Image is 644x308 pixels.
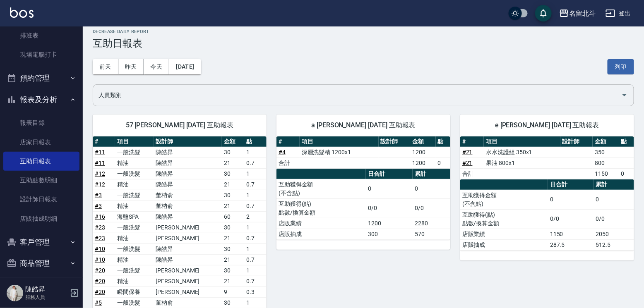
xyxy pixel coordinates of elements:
th: 點 [436,136,450,147]
td: 21 [222,201,244,211]
td: 一般洗髮 [115,147,154,158]
td: [PERSON_NAME] [154,287,222,297]
a: #23 [95,224,105,231]
td: 果油 800x1 [484,158,560,168]
a: #10 [95,246,105,252]
td: 一般洗髮 [115,222,154,233]
td: 512.5 [594,239,634,250]
td: 1 [244,244,267,254]
th: # [276,136,300,147]
td: 合計 [460,168,484,179]
td: 陳皓昇 [154,147,222,158]
td: 30 [222,222,244,233]
a: #12 [95,170,105,177]
th: 日合計 [548,179,594,190]
button: Open [618,88,631,102]
td: 0/0 [366,198,413,218]
td: 陳皓昇 [154,179,222,190]
a: #20 [95,267,105,274]
td: [PERSON_NAME] [154,265,222,276]
th: 日合計 [366,169,413,179]
th: 設計師 [379,136,410,147]
td: 深層洗髮精 1200x1 [300,147,379,158]
td: 一般洗髮 [115,297,154,308]
th: 項目 [300,136,379,147]
td: 店販抽成 [460,239,548,250]
th: 項目 [115,136,154,147]
td: 0 [619,168,634,179]
td: 1200 [366,218,413,229]
img: Logo [10,7,34,18]
a: #12 [95,181,105,188]
button: 昨天 [118,59,144,74]
th: 項目 [484,136,560,147]
input: 人員名稱 [96,88,618,103]
td: 董枘俞 [154,297,222,308]
td: 0/0 [548,209,594,229]
th: 設計師 [154,136,222,147]
td: 陳皓昇 [154,158,222,168]
td: 一般洗髮 [115,244,154,254]
th: 點 [244,136,267,147]
a: #21 [462,149,473,155]
td: 30 [222,168,244,179]
td: 30 [222,147,244,158]
td: 1 [244,168,267,179]
td: 287.5 [548,239,594,250]
td: 2280 [413,218,450,229]
button: 列印 [608,59,634,74]
table: a dense table [460,136,634,179]
td: 精油 [115,254,154,265]
span: e [PERSON_NAME] [DATE] 互助報表 [470,121,624,129]
td: 1200 [410,147,436,158]
p: 服務人員 [25,294,67,301]
td: 1200 [410,158,436,168]
a: 報表目錄 [3,113,79,132]
a: #11 [95,149,105,155]
div: 名留北斗 [569,8,596,19]
td: 陳皓昇 [154,244,222,254]
td: 570 [413,229,450,239]
a: #3 [95,203,102,209]
td: 21 [222,158,244,168]
th: 金額 [222,136,244,147]
td: 0.7 [244,179,267,190]
td: 21 [222,276,244,287]
td: 30 [222,297,244,308]
td: 瞬間保養 [115,287,154,297]
td: 合計 [276,158,300,168]
a: #20 [95,278,105,284]
a: 設計師日報表 [3,190,79,209]
td: 0.7 [244,201,267,211]
a: #10 [95,256,105,263]
table: a dense table [276,136,450,169]
h2: Decrease Daily Report [93,29,634,34]
td: 9 [222,287,244,297]
td: 1 [244,222,267,233]
td: 0 [413,179,450,198]
button: 商品管理 [3,253,79,274]
span: a [PERSON_NAME] [DATE] 互助報表 [286,121,440,129]
button: 名留北斗 [556,5,599,22]
h5: 陳皓昇 [25,285,67,294]
td: [PERSON_NAME] [154,276,222,287]
img: Person [7,285,23,301]
button: save [535,5,552,21]
td: 60 [222,211,244,222]
a: #4 [279,149,286,155]
td: 精油 [115,158,154,168]
td: 0.7 [244,276,267,287]
a: 現場電腦打卡 [3,45,79,64]
button: 登出 [602,6,634,21]
td: 21 [222,179,244,190]
td: 0.7 [244,254,267,265]
td: 0 [594,190,634,209]
th: 設計師 [560,136,593,147]
td: 董枘俞 [154,190,222,201]
td: 陳皓昇 [154,168,222,179]
td: 一般洗髮 [115,265,154,276]
th: 累計 [594,179,634,190]
button: 前天 [93,59,118,74]
td: 0 [436,158,450,168]
td: 21 [222,233,244,244]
